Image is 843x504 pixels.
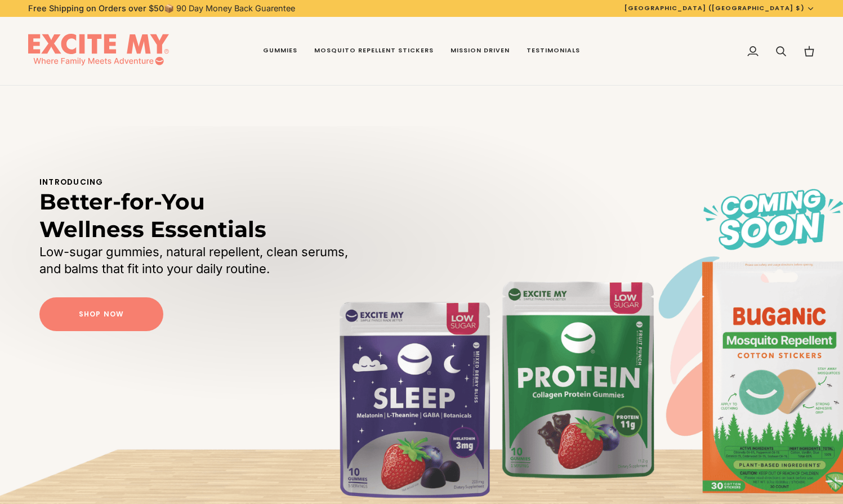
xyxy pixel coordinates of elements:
span: Gummies [263,46,297,55]
span: Mosquito Repellent Stickers [314,46,434,55]
a: Gummies [255,17,306,86]
p: 📦 90 Day Money Back Guarentee [28,2,295,15]
a: Shop Now [39,297,163,331]
span: Testimonials [527,46,580,55]
a: Mosquito Repellent Stickers [306,17,442,86]
a: Testimonials [518,17,588,86]
img: EXCITE MY® [28,34,169,69]
button: [GEOGRAPHIC_DATA] ([GEOGRAPHIC_DATA] $) [616,3,823,13]
a: Mission Driven [442,17,518,86]
span: Mission Driven [451,46,510,55]
strong: Free Shipping on Orders over $50 [28,3,164,13]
